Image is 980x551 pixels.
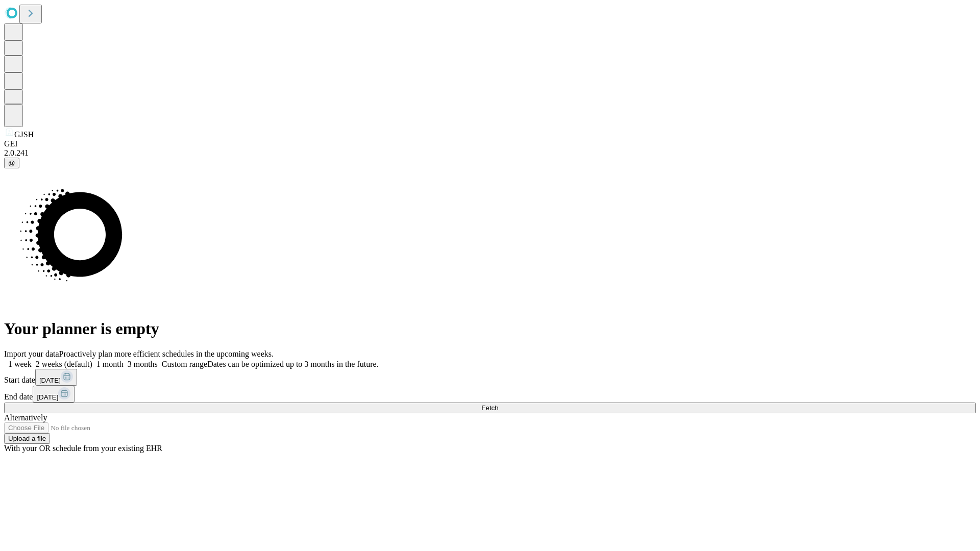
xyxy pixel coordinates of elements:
span: GJSH [14,130,34,139]
button: [DATE] [33,386,75,403]
span: [DATE] [39,377,61,384]
span: 1 month [96,360,124,368]
span: Proactively plan more efficient schedules in the upcoming weeks. [59,349,274,358]
span: Import your data [4,349,59,358]
span: With your OR schedule from your existing EHR [4,444,162,453]
button: Fetch [4,403,976,413]
h1: Your planner is empty [4,319,976,338]
span: Alternatively [4,413,47,422]
span: @ [8,159,15,167]
span: Dates can be optimized up to 3 months in the future. [207,360,378,368]
span: 2 weeks (default) [36,360,92,368]
div: 2.0.241 [4,148,976,158]
span: Fetch [481,404,498,412]
span: 1 week [8,360,32,368]
span: 3 months [128,360,158,368]
div: GEI [4,139,976,148]
div: End date [4,386,976,403]
button: @ [4,158,19,168]
span: Custom range [162,360,207,368]
span: [DATE] [37,393,58,401]
button: [DATE] [35,369,77,386]
button: Upload a file [4,433,50,444]
div: Start date [4,369,976,386]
